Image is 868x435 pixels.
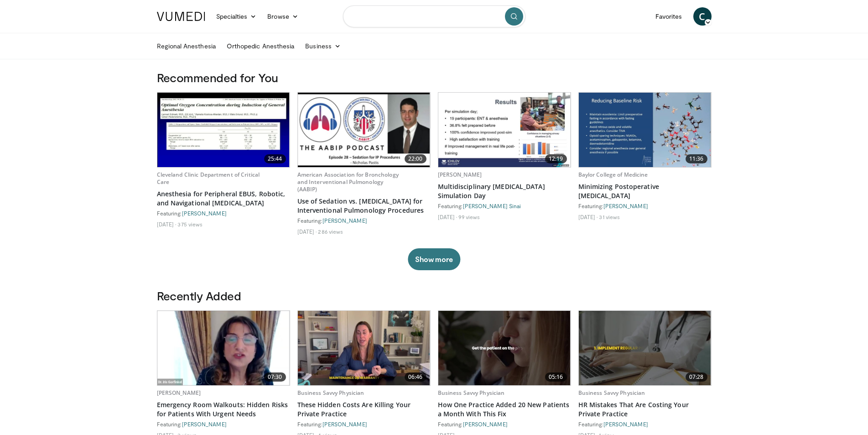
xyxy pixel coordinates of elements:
a: [PERSON_NAME] [603,421,648,427]
img: 91028a78-7887-4b73-aa20-d4fc93d7df92.620x360_q85_upscale.jpg [438,311,571,385]
img: 439ac2c9-7e72-40c5-84cd-4e27905506ca.620x360_q85_upscale.jpg [157,93,290,167]
a: Use of Sedation vs. [MEDICAL_DATA] for Interventional Pulmonology Procedures [297,197,431,215]
img: VuMedi Logo [157,12,205,21]
div: Featuring: [297,217,431,224]
a: HR Mistakes That Are Costing Your Private Practice [578,400,712,419]
a: [PERSON_NAME] [182,421,227,427]
h3: Recently Added [157,288,712,303]
img: da0e661b-3178-4e6d-891c-fa74c539f1a2.620x360_q85_upscale.jpg [579,311,711,385]
a: 07:30 [157,311,290,385]
div: Featuring: [157,420,290,428]
a: C [693,7,712,26]
a: [PERSON_NAME] [603,203,648,209]
span: 07:30 [264,372,286,382]
a: These Hidden Costs Are Killing Your Private Practice [297,400,431,419]
span: 11:36 [686,154,707,163]
div: Featuring: [438,202,571,210]
a: [PERSON_NAME] [157,389,201,397]
a: Orthopedic Anesthesia [221,37,300,55]
li: 286 views [318,228,343,235]
div: Featuring: [578,202,712,210]
a: Minimizing Postoperative [MEDICAL_DATA] [578,182,712,200]
a: [PERSON_NAME] [438,171,482,178]
img: d1d3d44d-0dab-4c2d-80d0-d81517b40b1b.620x360_q85_upscale.jpg [157,311,290,385]
a: Browse [262,7,304,26]
span: 06:46 [405,372,426,382]
a: [PERSON_NAME] [463,421,508,427]
span: 05:16 [545,372,567,382]
a: American Association for Bronchology and Interventional Pulmonology (AABIP) [297,171,399,193]
span: 07:28 [686,372,707,382]
h3: Recommended for You [157,70,712,85]
img: ddc13795-edee-4d6c-95c1-d3d5e7568dd7.620x360_q85_upscale.jpg [298,93,430,167]
span: 12:19 [545,154,567,163]
span: 22:00 [405,154,426,163]
a: 11:36 [579,93,711,167]
a: Favorites [650,7,688,26]
img: 5868add3-d917-4a99-95fc-689fa2374450.620x360_q85_upscale.jpg [298,311,430,385]
input: Search topics, interventions [343,5,525,27]
li: 31 views [599,213,620,220]
a: [PERSON_NAME] [322,217,367,224]
button: Show more [408,248,460,270]
li: [DATE] [578,213,598,220]
div: Featuring: [578,420,712,428]
a: Baylor College of Medicine [578,171,648,178]
a: Emergency Room Walkouts: Hidden Risks for Patients With Urgent Needs [157,400,290,419]
a: Anesthesia for Peripheral EBUS, Robotic, and Navigational [MEDICAL_DATA] [157,189,290,208]
a: [PERSON_NAME] Sinai [463,203,521,209]
a: 05:16 [438,311,571,385]
a: Cleveland Clinic Department of Critical Care [157,171,260,186]
a: Regional Anesthesia [151,37,221,55]
a: [PERSON_NAME] [322,421,367,427]
li: 375 views [177,220,203,228]
a: Business [300,37,346,55]
li: [DATE] [438,213,457,220]
a: Multidisciplinary [MEDICAL_DATA] Simulation Day [438,182,571,200]
a: Specialties [211,7,262,26]
a: 12:19 [438,93,571,167]
div: Featuring: [438,420,571,428]
a: Business Savvy Physician [438,389,505,397]
li: 99 views [458,213,480,220]
a: 07:28 [579,311,711,385]
li: [DATE] [297,228,317,235]
img: 276f6f3d-69c6-4fcd-b4ca-4e71c79b1444.620x360_q85_upscale.jpg [579,93,711,167]
a: [PERSON_NAME] [182,210,227,216]
img: e48f332b-83c9-41ba-8a47-c29188e2078d.620x360_q85_upscale.jpg [438,93,571,167]
a: 06:46 [298,311,430,385]
li: [DATE] [157,220,177,228]
div: Featuring: [297,420,431,428]
span: 25:44 [264,154,286,163]
a: Business Savvy Physician [297,389,364,397]
a: 25:44 [157,93,290,167]
div: Featuring: [157,210,290,217]
a: Business Savvy Physician [578,389,645,397]
a: How One Practice Added 20 New Patients a Month With This Fix [438,400,571,419]
a: 22:00 [298,93,430,167]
